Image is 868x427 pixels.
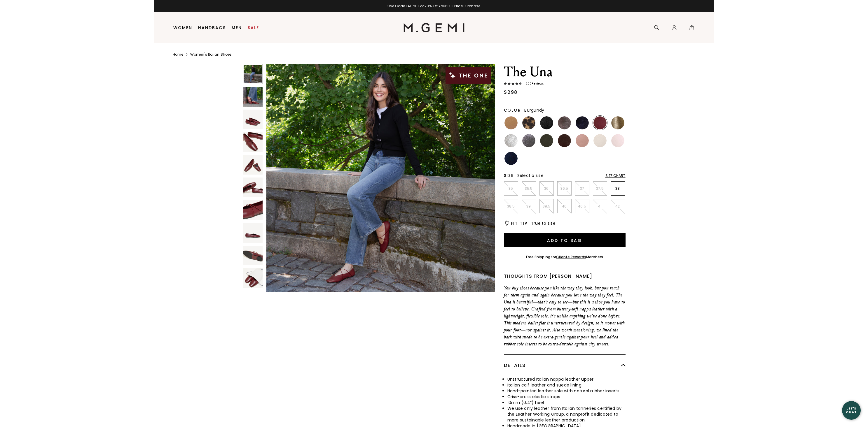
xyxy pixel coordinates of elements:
span: 200 Review s [522,82,544,85]
img: M.Gemi [404,23,464,32]
div: 1 / 2 [154,4,714,8]
img: Burgundy [593,116,607,129]
img: Chocolate [558,134,571,147]
a: Women's Italian Shoes [190,52,232,57]
a: 200Reviews [504,82,626,87]
img: Navy [504,152,518,165]
p: 42 [611,204,625,209]
img: The Una [243,246,263,266]
span: True to size [531,220,556,226]
img: Light Tan [504,116,518,129]
img: The Una [266,64,495,292]
div: Size Chart [605,173,626,178]
img: Silver [504,134,518,147]
img: The Una [243,132,263,152]
p: 41 [593,204,607,209]
img: Antique Rose [576,134,589,147]
p: 40.5 [575,204,589,209]
img: The Una [243,268,263,288]
li: Criss-cross elastic straps [507,394,626,400]
p: 35 [504,186,518,191]
img: The Una [243,87,263,107]
a: Home [173,52,183,57]
h2: Fit Tip [511,221,528,226]
p: 35.5 [522,186,536,191]
a: Men [232,25,242,30]
li: Unstructured Italian nappa leather upper [507,376,626,382]
img: Black [540,116,553,129]
div: Details [504,355,626,376]
div: Free Shipping for Members [526,255,603,259]
p: 39 [522,204,536,209]
p: 36 [540,186,553,191]
h2: Size [504,173,514,178]
a: Handbags [198,25,226,30]
p: 39.5 [540,204,553,209]
img: Ecru [593,134,607,147]
a: Cliente Rewards [556,254,586,259]
img: Gold [611,116,624,129]
div: $298 [504,89,518,96]
button: Add to Bag [504,233,626,247]
li: Hand-painted leather sole with natural rubber inserts [507,388,626,394]
img: Ballerina Pink [611,134,624,147]
h1: The Una [504,64,626,80]
img: Gunmetal [522,134,535,147]
img: The Una [243,155,263,175]
span: 0 [689,26,695,32]
p: 38 [611,186,625,191]
span: Select a size [517,173,544,178]
img: The Una [243,223,263,243]
h2: Color [504,108,521,113]
img: The Una [243,200,263,220]
p: 37.5 [593,186,607,191]
img: Leopard Print [522,116,535,129]
img: Cocoa [558,116,571,129]
a: Women [173,25,192,30]
p: 37 [575,186,589,191]
img: Military [540,134,553,147]
li: Italian calf leather and suede lining [507,382,626,388]
p: You buy shoes because you like the way they look, but you reach for them again and again because ... [504,284,626,347]
div: Let's Chat [842,407,861,414]
p: 38.5 [504,204,518,209]
div: Thoughts from [PERSON_NAME] [504,273,626,280]
li: 10mm (0.4”) heel [507,400,626,405]
p: 40 [558,204,571,209]
a: Sale [248,25,259,30]
img: The Una [243,110,263,129]
li: We use only leather from Italian tanneries certified by the Leather Working Group, a nonprofit de... [507,405,626,423]
img: Midnight Blue [576,116,589,129]
span: Burgundy [524,107,544,113]
img: The Una [243,178,263,197]
p: 36.5 [558,186,571,191]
